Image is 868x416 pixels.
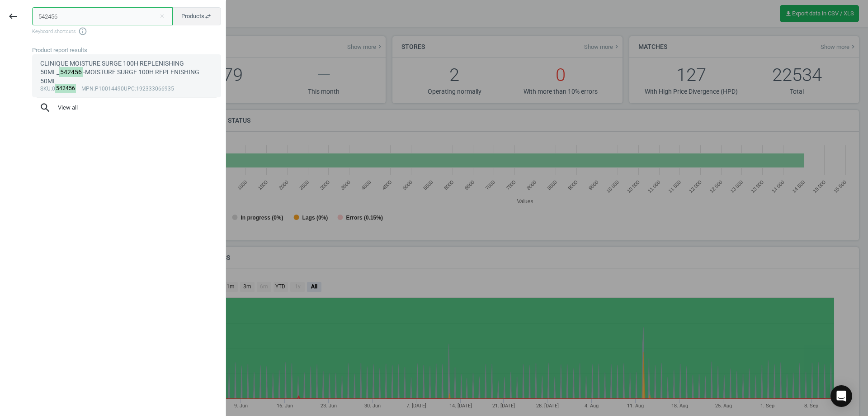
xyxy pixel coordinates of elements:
input: Enter the SKU or product name [32,7,173,25]
i: keyboard_backspace [8,11,19,22]
div: CLINIQUE MOISTURE SURGE 100H REPLENISHING 50ML_ -MOISTURE SURGE 100H REPLENISHING 50ML [40,59,213,86]
button: Close [155,12,169,20]
div: Product report results [32,46,226,54]
mark: 542456 [55,84,76,93]
div: :0 :P10014490 :192333066935 [40,86,213,93]
i: swap_horiz [204,13,212,20]
mark: 542456 [59,67,84,77]
button: searchView all [32,98,221,118]
i: info_outline [78,27,87,36]
span: upc [124,86,135,92]
div: Open Intercom Messenger [830,385,852,407]
span: sku [40,86,51,92]
span: View all [39,102,214,114]
button: keyboard_backspace [3,6,24,27]
button: Productsswap_horiz [172,7,221,25]
i: search [39,102,51,114]
span: Products [181,12,212,20]
span: mpn [81,86,94,92]
span: Keyboard shortcuts [32,27,221,36]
